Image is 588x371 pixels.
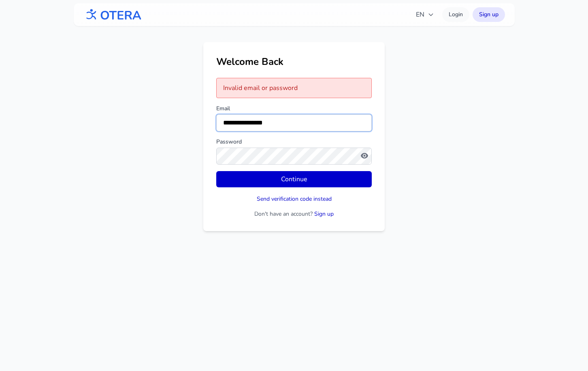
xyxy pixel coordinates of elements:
[216,210,372,218] p: Don't have an account?
[314,210,334,218] a: Sign up
[216,138,372,146] label: Password
[473,7,505,22] a: Sign up
[216,78,372,98] div: Invalid email or password
[257,195,332,203] button: Send verification code instead
[416,10,434,19] span: EN
[216,105,372,113] label: Email
[216,171,372,187] button: Continue
[442,7,469,22] a: Login
[83,6,142,24] img: OTERA logo
[411,6,439,23] button: EN
[216,55,372,68] h1: Welcome Back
